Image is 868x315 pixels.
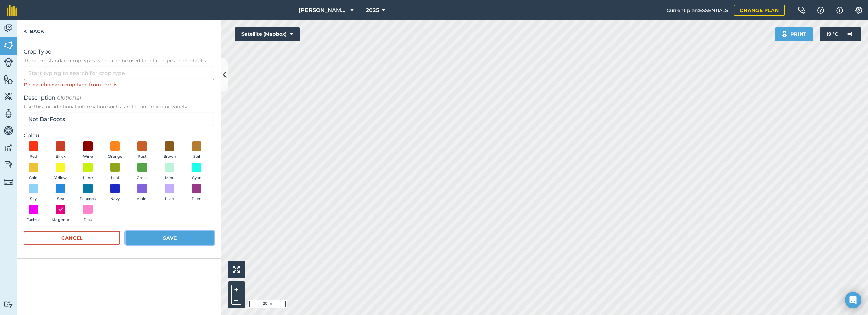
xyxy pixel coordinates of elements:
span: Current plan : ESSENTIALS [667,6,728,14]
span: Gold [29,175,38,181]
button: 19 °C [820,27,861,41]
span: 19 ° C [827,27,838,41]
button: Grass [133,163,152,181]
span: Yellow [54,175,67,181]
img: svg+xml;base64,PHN2ZyB4bWxucz0iaHR0cDovL3d3dy53My5vcmcvMjAwMC9zdmciIHdpZHRoPSI1NiIgaGVpZ2h0PSI2MC... [4,40,13,50]
button: Peacock [78,184,97,202]
button: – [231,295,241,305]
img: svg+xml;base64,PHN2ZyB4bWxucz0iaHR0cDovL3d3dy53My5vcmcvMjAwMC9zdmciIHdpZHRoPSIxOSIgaGVpZ2h0PSIyNC... [781,30,788,38]
span: Crop Type [24,48,214,56]
a: Change plan [734,5,785,16]
span: Brown [163,154,176,160]
span: Use this for additional information such as rotation timing or variety [24,103,214,110]
img: svg+xml;base64,PD94bWwgdmVyc2lvbj0iMS4wIiBlbmNvZGluZz0idXRmLTgiPz4KPCEtLSBHZW5lcmF0b3I6IEFkb2JlIE... [4,142,13,153]
span: Violet [137,196,148,202]
button: Sea [51,184,70,202]
button: Fuchsia [24,205,43,223]
button: Brown [160,141,179,160]
img: svg+xml;base64,PD94bWwgdmVyc2lvbj0iMS4wIiBlbmNvZGluZz0idXRmLTgiPz4KPCEtLSBHZW5lcmF0b3I6IEFkb2JlIE... [4,177,13,186]
button: Mint [160,163,179,181]
span: Pink [84,217,92,223]
span: Fuchsia [26,217,41,223]
button: Pink [78,205,97,223]
span: 2025 [366,6,379,14]
button: Gold [24,163,43,181]
button: Leaf [105,163,124,181]
img: svg+xml;base64,PHN2ZyB4bWxucz0iaHR0cDovL3d3dy53My5vcmcvMjAwMC9zdmciIHdpZHRoPSIxOCIgaGVpZ2h0PSIyNC... [57,205,64,213]
div: Open Intercom Messenger [845,292,861,308]
button: Cyan [187,163,206,181]
span: Mint [165,175,174,181]
button: Cancel [24,231,120,245]
button: Plum [187,184,206,202]
button: Rust [133,141,152,160]
img: svg+xml;base64,PD94bWwgdmVyc2lvbj0iMS4wIiBlbmNvZGluZz0idXRmLTgiPz4KPCEtLSBHZW5lcmF0b3I6IEFkb2JlIE... [4,58,13,67]
img: svg+xml;base64,PHN2ZyB4bWxucz0iaHR0cDovL3d3dy53My5vcmcvMjAwMC9zdmciIHdpZHRoPSI5IiBoZWlnaHQ9IjI0Ii... [24,27,27,35]
button: Print [775,27,813,41]
span: These are standard crop types which can be used for official pesticide checks. [24,57,214,64]
button: Soil [187,141,206,160]
img: A cog icon [855,7,863,14]
span: Grass [137,175,148,181]
button: Orange [105,141,124,160]
span: Cyan [192,175,201,181]
a: Back [17,20,51,41]
span: Leaf [111,175,119,181]
button: Navy [105,184,124,202]
input: Start typing to search for crop type [24,66,214,80]
em: Optional [57,94,81,101]
img: svg+xml;base64,PHN2ZyB4bWxucz0iaHR0cDovL3d3dy53My5vcmcvMjAwMC9zdmciIHdpZHRoPSI1NiIgaGVpZ2h0PSI2MC... [4,74,13,85]
button: + [231,285,241,295]
span: Description [24,94,214,102]
span: Sky [30,196,37,202]
span: Red [30,154,37,160]
div: Please choose a crop type from the list [24,81,214,88]
button: Wine [78,141,97,160]
span: Sea [57,196,64,202]
img: svg+xml;base64,PHN2ZyB4bWxucz0iaHR0cDovL3d3dy53My5vcmcvMjAwMC9zdmciIHdpZHRoPSI1NiIgaGVpZ2h0PSI2MC... [4,91,13,102]
img: fieldmargin Logo [7,5,17,16]
span: Soil [193,154,200,160]
button: Save [126,231,214,245]
img: svg+xml;base64,PHN2ZyB4bWxucz0iaHR0cDovL3d3dy53My5vcmcvMjAwMC9zdmciIHdpZHRoPSIxNyIgaGVpZ2h0PSIxNy... [836,6,843,14]
span: Peacock [80,196,96,202]
span: Rust [138,154,147,160]
img: Two speech bubbles overlapping with the left bubble in the forefront [798,7,806,14]
img: A question mark icon [817,7,825,14]
span: [PERSON_NAME] Farm Life [299,6,348,14]
button: Yellow [51,163,70,181]
button: Satellite (Mapbox) [235,27,300,41]
img: svg+xml;base64,PD94bWwgdmVyc2lvbj0iMS4wIiBlbmNvZGluZz0idXRmLTgiPz4KPCEtLSBHZW5lcmF0b3I6IEFkb2JlIE... [844,27,857,41]
button: Brick [51,141,70,160]
span: Brick [56,154,66,160]
img: svg+xml;base64,PD94bWwgdmVyc2lvbj0iMS4wIiBlbmNvZGluZz0idXRmLTgiPz4KPCEtLSBHZW5lcmF0b3I6IEFkb2JlIE... [4,108,13,119]
img: svg+xml;base64,PD94bWwgdmVyc2lvbj0iMS4wIiBlbmNvZGluZz0idXRmLTgiPz4KPCEtLSBHZW5lcmF0b3I6IEFkb2JlIE... [4,125,13,136]
img: svg+xml;base64,PD94bWwgdmVyc2lvbj0iMS4wIiBlbmNvZGluZz0idXRmLTgiPz4KPCEtLSBHZW5lcmF0b3I6IEFkb2JlIE... [4,160,13,170]
button: Lime [78,163,97,181]
img: svg+xml;base64,PD94bWwgdmVyc2lvbj0iMS4wIiBlbmNvZGluZz0idXRmLTgiPz4KPCEtLSBHZW5lcmF0b3I6IEFkb2JlIE... [4,23,13,33]
button: Magenta [51,205,70,223]
span: Wine [83,154,93,160]
span: Lilac [165,196,174,202]
span: Magenta [52,217,69,223]
button: Violet [133,184,152,202]
label: Colour [24,132,214,140]
span: Plum [191,196,202,202]
button: Sky [24,184,43,202]
button: Red [24,141,43,160]
span: Navy [110,196,120,202]
span: Lime [83,175,93,181]
span: Orange [108,154,122,160]
img: Four arrows, one pointing top left, one top right, one bottom right and the last bottom left [233,266,240,273]
img: svg+xml;base64,PD94bWwgdmVyc2lvbj0iMS4wIiBlbmNvZGluZz0idXRmLTgiPz4KPCEtLSBHZW5lcmF0b3I6IEFkb2JlIE... [4,301,13,307]
button: Lilac [160,184,179,202]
